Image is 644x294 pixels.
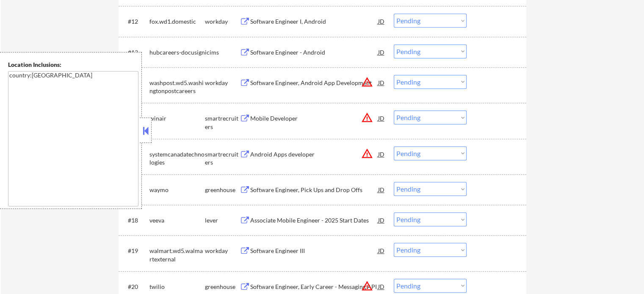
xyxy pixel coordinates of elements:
div: Software Engineer, Pick Ups and Drop Offs [250,186,378,194]
div: veeva [149,216,205,225]
div: JD [377,75,386,90]
div: lever [205,216,240,225]
button: warning_amber [361,148,373,159]
div: JD [377,243,386,258]
div: Software Engineer - Android [250,48,378,57]
div: #20 [128,283,143,291]
div: JD [377,14,386,29]
div: fox.wd1.domestic [149,17,205,26]
div: twilio [149,283,205,291]
div: icims [205,48,240,57]
div: #18 [128,216,143,225]
div: Software Engineer, Android App Development [250,79,378,87]
div: workday [205,247,240,255]
div: JD [377,182,386,197]
div: greenhouse [205,186,240,194]
div: Software Engineer I, Android [250,17,378,26]
div: Associate Mobile Engineer - 2025 Start Dates [250,216,378,225]
button: warning_amber [361,112,373,124]
div: hubcareers-docusign [149,48,205,57]
div: smartrecruiters [205,150,240,167]
div: #19 [128,247,143,255]
button: warning_amber [361,280,373,292]
div: JD [377,146,386,162]
div: Mobile Developer [250,114,378,123]
div: washpost.wd5.washingtonpostcareers [149,79,205,95]
div: #12 [128,17,143,26]
div: workday [205,17,240,26]
div: Location Inclusions: [8,60,138,69]
div: JD [377,279,386,294]
div: workday [205,79,240,87]
button: warning_amber [361,76,373,88]
div: #13 [128,48,143,57]
div: JD [377,212,386,228]
div: winair [149,114,205,123]
div: walmart.wd5.walmartexternal [149,247,205,263]
div: systemcanadatechnologies [149,150,205,167]
div: JD [377,110,386,126]
div: greenhouse [205,283,240,291]
div: Android Apps developer [250,150,378,159]
div: Software Engineer III [250,247,378,255]
div: Software Engineer, Early Career - Messaging API [250,283,378,291]
div: smartrecruiters [205,114,240,131]
div: waymo [149,186,205,194]
div: JD [377,44,386,60]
